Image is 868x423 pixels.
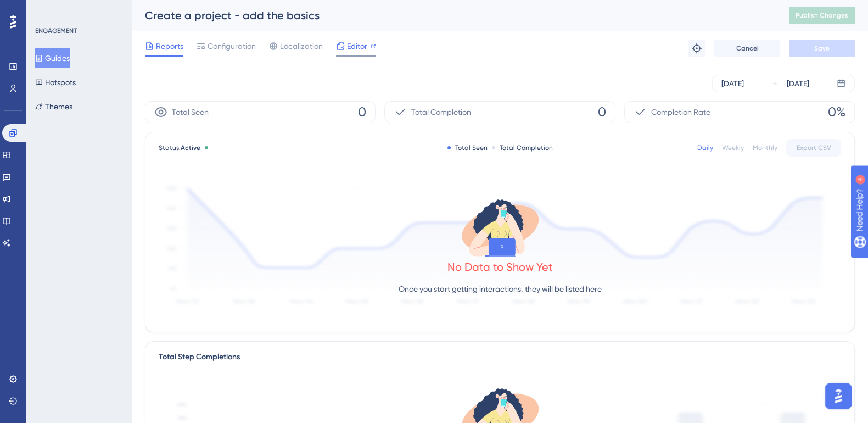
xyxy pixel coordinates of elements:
[156,40,183,53] span: Reports
[651,105,710,119] span: Completion Rate
[35,48,70,68] button: Guides
[399,282,602,296] p: Once you start getting interactions, they will be listed here
[159,350,240,364] div: Total Step Completions
[447,259,553,275] div: No Data to Show Yet
[181,144,200,152] span: Active
[280,40,323,53] span: Localization
[447,143,488,152] div: Total Seen
[753,143,777,152] div: Monthly
[736,44,759,53] span: Cancel
[208,40,256,53] span: Configuration
[814,44,830,53] span: Save
[822,380,855,413] iframe: UserGuiding AI Assistant Launcher
[492,143,553,152] div: Total Completion
[697,143,713,152] div: Daily
[828,103,845,121] span: 0%
[35,73,76,92] button: Hotspots
[714,40,780,57] button: Cancel
[172,105,209,119] span: Total Seen
[76,5,80,14] div: 4
[789,7,855,24] button: Publish Changes
[35,97,72,116] button: Themes
[721,77,744,90] div: [DATE]
[722,143,744,152] div: Weekly
[789,40,855,57] button: Save
[358,103,366,121] span: 0
[411,105,471,119] span: Total Completion
[598,103,606,121] span: 0
[159,143,200,152] span: Status:
[797,143,831,152] span: Export CSV
[796,11,848,20] span: Publish Changes
[787,77,809,90] div: [DATE]
[786,139,841,157] button: Export CSV
[145,8,761,23] div: Create a project - add the basics
[347,40,367,53] span: Editor
[26,3,69,16] span: Need Help?
[35,26,77,35] div: ENGAGEMENT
